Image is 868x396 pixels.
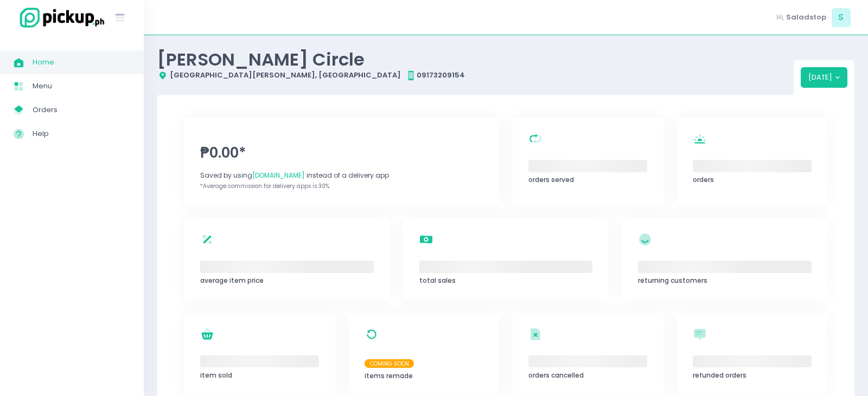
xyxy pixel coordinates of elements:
span: ‌ [528,160,647,172]
a: ‌returning customers [622,218,827,300]
span: ‌ [693,355,812,368]
span: ‌ [693,160,812,172]
span: orders cancelled [528,371,584,380]
span: Saladstop [786,12,826,23]
div: [GEOGRAPHIC_DATA][PERSON_NAME], [GEOGRAPHIC_DATA] 09173209154 [157,70,794,81]
span: refunded orders [693,371,746,380]
div: [PERSON_NAME] Circle [157,49,794,70]
span: ‌ [419,261,593,273]
span: Hi, [776,12,784,23]
span: Orders [33,103,130,117]
span: S [832,8,851,27]
span: Coming Soon [365,359,414,368]
span: ₱0.00* [200,142,483,164]
span: ‌ [200,355,319,368]
span: orders [693,175,714,184]
span: [DOMAIN_NAME] [252,171,305,180]
a: ‌orders cancelled [513,313,663,395]
a: ‌orders served [513,118,663,205]
a: ‌orders [677,118,828,205]
span: item sold [200,371,232,380]
span: ‌ [638,261,812,273]
img: logo [14,6,106,29]
div: Saved by using instead of a delivery app [200,171,483,180]
span: Menu [33,79,130,93]
button: [DATE] [801,67,848,88]
span: orders served [528,175,574,184]
span: Help [33,127,130,141]
a: ‌average item price [184,218,390,300]
span: returning customers [638,276,707,285]
span: *Average commission for delivery apps is 30% [200,182,329,190]
a: ‌refunded orders [677,313,828,395]
span: total sales [419,276,456,285]
span: Home [33,55,130,69]
span: ‌ [200,261,374,273]
a: ‌total sales [403,218,608,300]
span: ‌ [528,355,647,368]
a: ‌item sold [184,313,335,395]
span: average item price [200,276,264,285]
span: items remade [365,371,413,380]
